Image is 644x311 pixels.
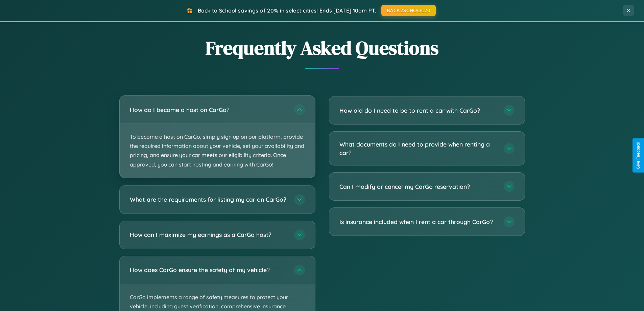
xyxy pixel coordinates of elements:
[119,35,525,61] h2: Frequently Asked Questions
[339,140,497,157] h3: What documents do I need to provide when renting a car?
[130,106,287,114] h3: How do I become a host on CarGo?
[130,266,287,274] h3: How does CarGo ensure the safety of my vehicle?
[198,7,376,14] span: Back to School savings of 20% in select cities! Ends [DATE] 10am PT.
[636,142,641,169] div: Give Feedback
[381,5,436,16] button: BACK2SCHOOL20
[339,182,497,191] h3: Can I modify or cancel my CarGo reservation?
[130,230,287,239] h3: How can I maximize my earnings as a CarGo host?
[339,106,497,115] h3: How old do I need to be to rent a car with CarGo?
[120,124,315,178] p: To become a host on CarGo, simply sign up on our platform, provide the required information about...
[339,218,497,226] h3: Is insurance included when I rent a car through CarGo?
[130,195,287,204] h3: What are the requirements for listing my car on CarGo?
